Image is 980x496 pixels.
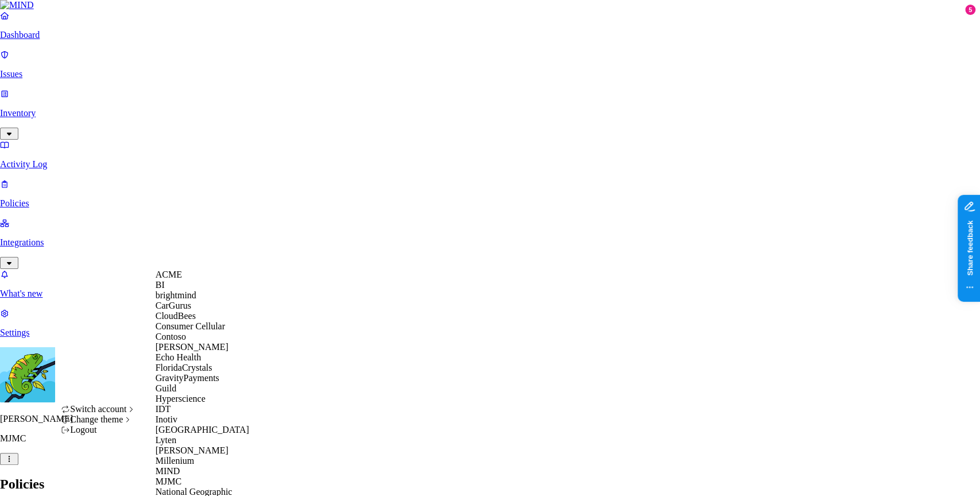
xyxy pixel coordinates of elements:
[156,425,249,435] span: [GEOGRAPHIC_DATA]
[156,342,228,352] span: [PERSON_NAME]
[156,280,165,290] span: BI
[156,466,180,476] span: MIND
[156,352,202,362] span: Echo Health
[156,311,196,321] span: CloudBees
[156,270,182,279] span: ACME
[965,5,975,15] div: 5
[70,414,123,424] span: Change theme
[156,456,195,466] span: Millenium
[156,404,171,414] span: IDT
[156,394,206,403] span: Hyperscience
[70,404,126,414] span: Switch account
[156,301,191,310] span: CarGurus
[61,425,136,435] div: Logout
[156,321,225,331] span: Consumer Cellular
[156,290,196,300] span: brightmind
[156,332,186,341] span: Contoso
[156,363,212,372] span: FloridaCrystals
[156,373,219,383] span: GravityPayments
[156,445,228,455] span: [PERSON_NAME]
[156,435,176,445] span: Lyten
[156,383,176,393] span: Guild
[156,476,181,486] span: MJMC
[156,414,177,424] span: Inotiv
